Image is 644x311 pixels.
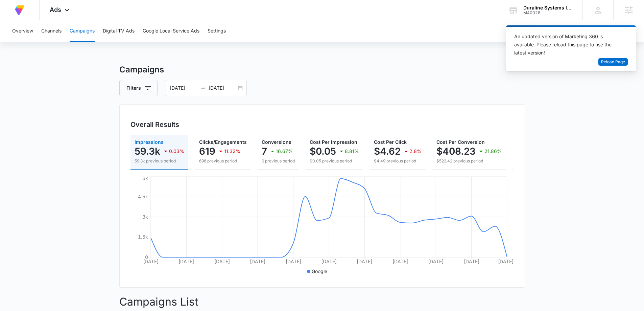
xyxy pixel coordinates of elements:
[523,10,573,15] div: account id
[250,259,265,264] tspan: [DATE]
[199,158,247,164] p: 698 previous period
[143,259,159,264] tspan: [DATE]
[310,139,357,145] span: Cost Per Impression
[321,259,337,264] tspan: [DATE]
[208,20,226,42] button: Settings
[374,139,407,145] span: Cost Per Click
[214,259,230,264] tspan: [DATE]
[145,254,148,260] tspan: 0
[200,85,206,91] span: swap-right
[142,175,148,181] tspan: 6k
[14,4,26,16] img: Volusion
[409,149,422,154] p: 2.8%
[310,146,336,157] p: $0.05
[463,259,479,264] tspan: [DATE]
[119,294,525,310] p: Campaigns List
[142,214,148,220] tspan: 3k
[285,259,301,264] tspan: [DATE]
[310,158,359,164] p: $0.05 previous period
[523,5,573,10] div: account name
[392,259,408,264] tspan: [DATE]
[262,146,267,157] p: 7
[209,84,237,92] input: End date
[130,119,179,130] h3: Overall Results
[70,20,95,42] button: Campaigns
[262,139,291,145] span: Conversions
[135,158,184,164] p: 59.3k previous period
[138,194,148,199] tspan: 4.5k
[436,146,476,157] p: $408.23
[143,20,199,42] button: Google Local Service Ads
[178,259,194,264] tspan: [DATE]
[119,64,525,76] h3: Campaigns
[436,139,485,145] span: Cost Per Conversion
[41,20,62,42] button: Channels
[357,259,372,264] tspan: [DATE]
[119,80,158,96] button: Filters
[312,268,327,275] p: Google
[428,259,444,264] tspan: [DATE]
[200,85,206,91] span: to
[103,20,135,42] button: Digital TV Ads
[169,149,184,154] p: 0.03%
[138,234,148,240] tspan: 1.5k
[12,20,33,42] button: Overview
[50,6,61,13] span: Ads
[345,149,359,154] p: 8.81%
[276,149,293,154] p: 16.67%
[498,259,513,264] tspan: [DATE]
[374,158,422,164] p: $4.49 previous period
[601,59,625,65] span: Reload Page
[135,146,160,157] p: 59.3k
[436,158,502,164] p: $522.42 previous period
[135,139,164,145] span: Impressions
[199,146,215,157] p: 619
[224,149,240,154] p: 11.32%
[484,149,502,154] p: 21.86%
[199,139,247,145] span: Clicks/Engagements
[170,84,198,92] input: Start date
[514,32,620,57] div: An updated version of Marketing 360 is available. Please reload this page to use the latest version!
[598,58,628,66] button: Reload Page
[262,158,295,164] p: 6 previous period
[374,146,401,157] p: $4.62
